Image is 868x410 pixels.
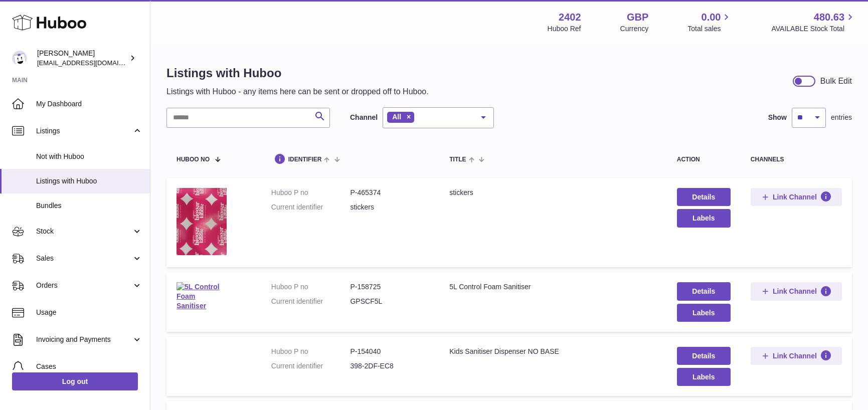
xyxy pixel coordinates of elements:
[677,282,731,300] a: Details
[702,11,721,24] span: 0.00
[350,202,429,212] dd: stickers
[12,372,138,390] a: Log out
[559,11,581,24] strong: 2402
[687,24,732,34] span: Total sales
[177,156,210,163] span: Huboo no
[751,156,842,163] div: channels
[548,24,581,34] div: Huboo Ref
[271,361,351,371] dt: Current identifier
[36,99,142,109] span: My Dashboard
[771,11,856,34] a: 480.63 AVAILABLE Stock Total
[350,347,429,356] dd: P-154040
[36,176,142,186] span: Listings with Huboo
[271,188,351,197] dt: Huboo P no
[831,113,852,122] span: entries
[36,308,142,317] span: Usage
[627,11,648,24] strong: GBP
[449,188,657,197] div: stickers
[768,113,787,122] label: Show
[271,282,351,292] dt: Huboo P no
[820,76,852,87] div: Bulk Edit
[166,65,429,81] h1: Listings with Huboo
[392,113,401,121] span: All
[677,368,731,386] button: Labels
[37,49,127,68] div: [PERSON_NAME]
[36,281,132,290] span: Orders
[449,347,657,356] div: Kids Sanitiser Dispenser NO BASE
[751,188,842,206] button: Link Channel
[751,347,842,365] button: Link Channel
[350,113,378,122] label: Channel
[773,351,817,360] span: Link Channel
[36,335,132,344] span: Invoicing and Payments
[677,347,731,365] a: Details
[166,86,429,97] p: Listings with Huboo - any items here can be sent or dropped off to Huboo.
[177,188,227,255] img: stickers
[350,361,429,371] dd: 398-2DF-EC8
[620,24,649,34] div: Currency
[751,282,842,300] button: Link Channel
[271,347,351,356] dt: Huboo P no
[677,304,731,322] button: Labels
[36,201,142,211] span: Bundles
[36,227,132,236] span: Stock
[36,152,142,161] span: Not with Huboo
[177,282,227,311] img: 5L Control Foam Sanitiser
[350,282,429,292] dd: P-158725
[771,24,856,34] span: AVAILABLE Stock Total
[36,126,132,136] span: Listings
[773,192,817,201] span: Link Channel
[36,254,132,263] span: Sales
[814,11,844,24] span: 480.63
[271,297,351,306] dt: Current identifier
[449,156,466,163] span: title
[449,282,657,292] div: 5L Control Foam Sanitiser
[677,188,731,206] a: Details
[37,59,147,67] span: [EMAIL_ADDRESS][DOMAIN_NAME]
[677,209,731,227] button: Labels
[12,51,27,66] img: internalAdmin-2402@internal.huboo.com
[288,156,322,163] span: identifier
[271,202,351,212] dt: Current identifier
[677,156,731,163] div: action
[350,188,429,197] dd: P-465374
[687,11,732,34] a: 0.00 Total sales
[36,362,142,371] span: Cases
[350,297,429,306] dd: GPSCF5L
[773,287,817,296] span: Link Channel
